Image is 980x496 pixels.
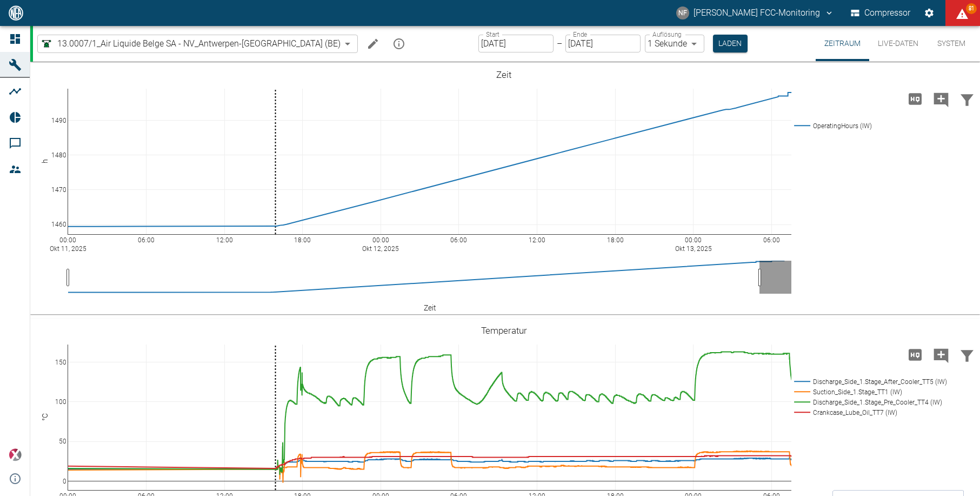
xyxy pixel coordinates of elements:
[565,35,641,52] input: DD.MM.YYYY
[557,37,562,50] p: –
[486,30,499,39] label: Start
[902,93,928,103] span: Hohe Auflösung
[388,33,410,55] button: mission info
[675,3,836,23] button: fcc-monitoring@neuman-esser.com
[40,37,341,50] a: 13.0007/1_Air Liquide Belge SA - NV_Antwerpen-[GEOGRAPHIC_DATA] (BE)
[954,341,980,369] button: Daten filtern
[928,341,954,369] button: Kommentar hinzufügen
[919,3,939,23] button: Einstellungen
[362,33,384,55] button: Machine bearbeiten
[676,6,689,19] div: NF
[57,37,341,50] span: 13.0007/1_Air Liquide Belge SA - NV_Antwerpen-[GEOGRAPHIC_DATA] (BE)
[652,30,682,39] label: Auflösung
[9,448,22,461] img: Xplore Logo
[849,3,913,23] button: Compressor
[816,26,869,61] button: Zeitraum
[928,85,954,113] button: Kommentar hinzufügen
[966,3,977,14] span: 81
[573,30,587,39] label: Ende
[713,35,748,52] button: Laden
[927,26,976,61] button: System
[645,35,704,52] div: 1 Sekunde
[869,26,927,61] button: Live-Daten
[902,349,928,359] span: Hohe Auflösung
[954,85,980,113] button: Daten filtern
[8,5,24,20] img: logo
[478,35,554,52] input: DD.MM.YYYY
